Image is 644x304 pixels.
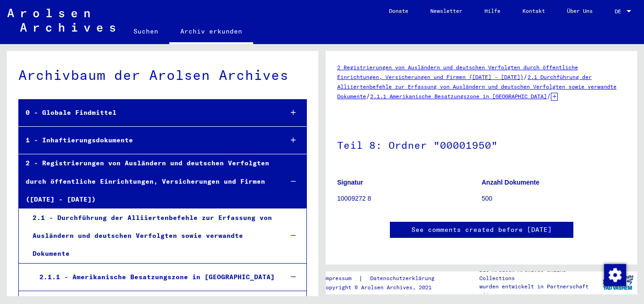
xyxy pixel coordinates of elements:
[337,124,626,164] h1: Teil 8: Ordner "00001950"
[482,179,539,186] b: Anzahl Dokumente
[19,131,275,149] div: 1 - Inhaftierungsdokumente
[19,104,275,122] div: 0 - Globale Findmittel
[370,93,547,100] a: 2.1.1 Amerikanische Besatzungszone in [GEOGRAPHIC_DATA]
[547,92,551,100] span: /
[337,64,578,80] a: 2 Registrierungen von Ausländern und deutschen Verfolgten durch öffentliche Einrichtungen, Versic...
[322,274,445,283] div: |
[322,283,445,292] p: Copyright © Arolsen Archives, 2021
[604,264,626,286] img: Zustimmung ändern
[7,9,115,32] img: Arolsen_neg.svg
[169,20,253,44] a: Archiv erkunden
[363,274,445,283] a: Datenschutzerklärung
[18,65,307,85] div: Archivbaum der Arolsen Archives
[479,282,598,299] p: wurden entwickelt in Partnerschaft mit
[615,8,625,15] span: DE
[479,266,598,282] p: Die Arolsen Archives Online-Collections
[322,274,359,283] a: Impressum
[337,179,363,186] b: Signatur
[19,154,275,208] div: 2 - Registrierungen von Ausländern und deutschen Verfolgten durch öffentliche Einrichtungen, Vers...
[604,264,626,286] div: Zustimmung ändern
[411,225,552,235] a: See comments created before [DATE]
[337,194,481,203] p: 10009272 8
[122,20,169,42] a: Suchen
[337,73,616,100] a: 2.1 Durchführung der Alliiertenbefehle zur Erfassung von Ausländern und deutschen Verfolgten sowi...
[26,209,275,263] div: 2.1 - Durchführung der Alliiertenbefehle zur Erfassung von Ausländern und deutschen Verfolgten so...
[366,92,370,100] span: /
[33,268,276,286] div: 2.1.1 - Amerikanische Besatzungszone in [GEOGRAPHIC_DATA]
[482,194,626,203] p: 500
[523,73,527,81] span: /
[601,271,635,294] img: yv_logo.png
